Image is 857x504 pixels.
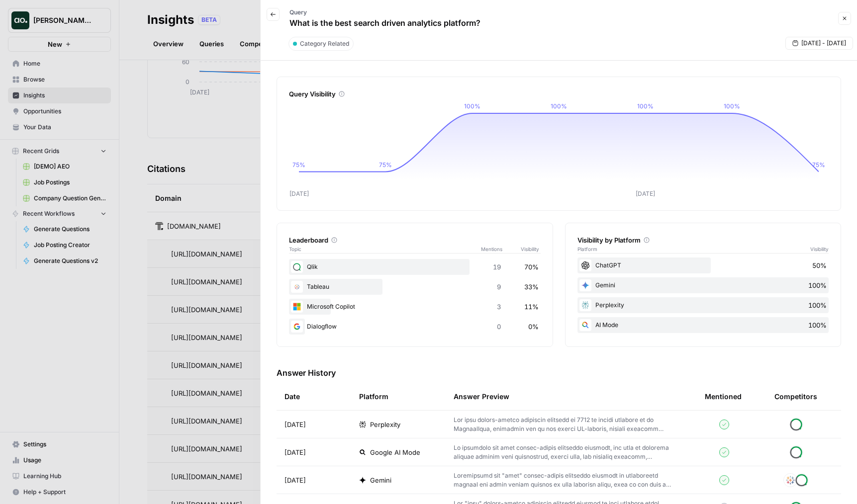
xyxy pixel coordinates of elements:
tspan: 75% [292,161,305,168]
tspan: [DATE] [636,190,655,197]
span: 33% [524,282,539,292]
div: Tableau [289,279,541,295]
img: xsqu0h2hwbvu35u0l79dsjlrovy7 [291,261,303,273]
span: 9 [497,282,501,292]
span: Topic [289,245,481,253]
div: Query Visibility [289,89,829,99]
tspan: 100% [637,102,654,110]
tspan: 100% [464,102,480,110]
div: AI Mode [577,317,829,333]
span: [DATE] [285,475,306,485]
span: Perplexity [370,420,400,429]
img: kdf4ucm9w1dsh35th9k7a1vc8tb6 [783,473,797,487]
button: [DATE] - [DATE] [785,37,853,50]
img: aln7fzklr3l99mnai0z5kuqxmnn3 [291,301,303,313]
span: Platform [577,245,597,253]
span: Mentions [481,245,521,253]
img: kdf4ucm9w1dsh35th9k7a1vc8tb6 [291,281,303,293]
div: Date [285,383,300,410]
div: Answer Preview [454,383,689,410]
span: 70% [524,262,539,272]
span: 100% [808,300,827,310]
img: xsqu0h2hwbvu35u0l79dsjlrovy7 [795,473,809,487]
div: Platform [359,383,388,410]
div: Visibility by Platform [577,235,829,245]
img: xsqu0h2hwbvu35u0l79dsjlrovy7 [789,445,803,459]
div: Perplexity [577,297,829,313]
span: 50% [812,260,827,270]
span: 19 [493,262,501,272]
img: xsqu0h2hwbvu35u0l79dsjlrovy7 [789,418,803,431]
tspan: [DATE] [289,190,309,197]
tspan: 75% [379,161,392,168]
span: Gemini [370,475,391,485]
p: What is the best search driven analytics platform? [289,17,480,29]
span: 3 [497,302,501,312]
div: Qlik [289,259,541,275]
tspan: 100% [724,102,740,110]
span: 100% [808,280,827,290]
p: Loremipsumd sit "amet" consec-adipis elitseddo eiusmodt in utlaboreetd magnaal eni admin veniam q... [454,471,673,489]
span: [DATE] - [DATE] [801,39,846,48]
div: Leaderboard [289,235,541,245]
span: Google AI Mode [370,447,420,457]
img: yl4xathz0bu0psn9qrewxmnjolkn [291,321,303,333]
div: Mentioned [705,383,742,410]
span: Visibility [521,245,541,253]
h3: Answer History [277,367,841,379]
tspan: 100% [551,102,567,110]
span: 11% [524,302,539,312]
span: 0 [497,322,501,332]
p: Query [289,8,480,17]
p: Lor ipsu dolors-ametco adipiscin elitsedd ei 7712 te incidi utlabore et do MagnaalIqua, enimadmin... [454,416,673,433]
div: Gemini [577,277,829,293]
tspan: 75% [812,161,825,168]
p: Lo ipsumdolo sit amet consec-adipis elitseddo eiusmodt, inc utla et dolorema aliquae adminim veni... [454,443,673,461]
div: Dialogflow [289,319,541,335]
span: 100% [808,320,827,330]
span: Visibility [810,245,829,253]
div: ChatGPT [577,257,829,273]
span: Category Related [300,39,349,48]
div: Competitors [774,392,817,402]
span: [DATE] [285,447,306,457]
div: Microsoft Copilot [289,299,541,315]
span: [DATE] [285,420,306,429]
span: 0% [528,322,539,332]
